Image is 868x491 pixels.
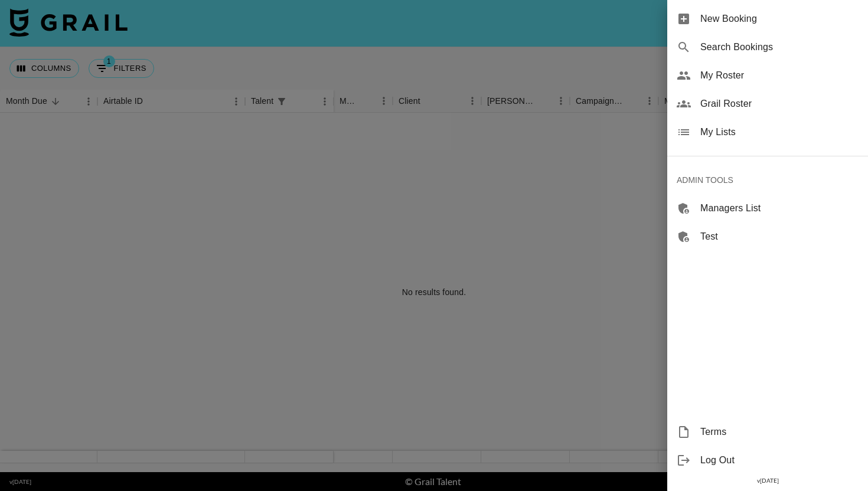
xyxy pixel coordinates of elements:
[667,33,868,61] div: Search Bookings
[700,453,859,467] span: Log Out
[667,5,868,33] div: New Booking
[667,222,868,251] div: Test
[667,166,868,194] div: ADMIN TOOLS
[667,194,868,222] div: Managers List
[700,425,859,439] span: Terms
[700,201,859,215] span: Managers List
[700,68,859,83] span: My Roster
[667,118,868,146] div: My Lists
[700,97,859,111] span: Grail Roster
[700,230,859,244] span: Test
[700,40,859,54] span: Search Bookings
[667,61,868,90] div: My Roster
[700,12,859,26] span: New Booking
[667,474,868,487] div: v [DATE]
[700,125,859,139] span: My Lists
[667,446,868,474] div: Log Out
[667,418,868,446] div: Terms
[667,90,868,118] div: Grail Roster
